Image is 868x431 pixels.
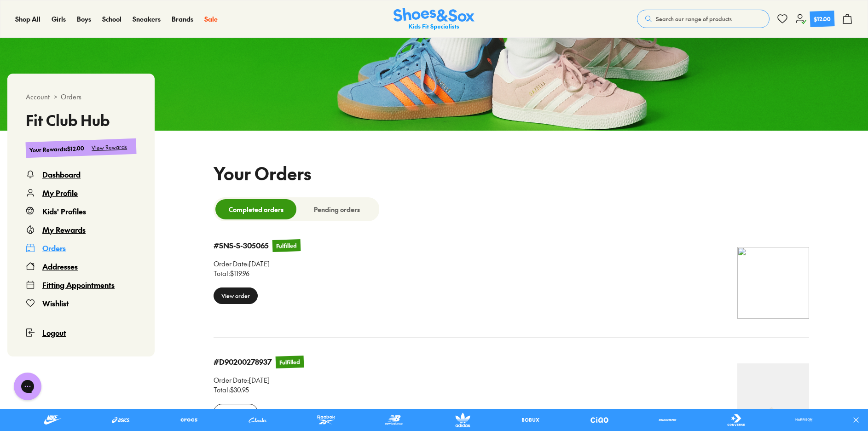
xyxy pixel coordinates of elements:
[26,113,136,127] h3: Fit Club Hub
[15,14,41,24] a: Shop All
[204,14,218,23] span: Sale
[133,14,161,24] a: Sneakers
[393,8,475,30] a: Shoes & Sox
[92,143,127,152] div: View Rewards
[214,375,304,385] div: Order Date : [DATE]
[42,261,78,272] div: Addresses
[77,14,91,23] span: Boys
[9,369,46,403] iframe: Gorgias live chat messenger
[26,261,136,272] a: Addresses
[26,316,136,338] button: Logout
[276,241,297,250] div: Fulfilled
[42,187,78,198] div: My Profile
[26,224,136,235] a: My Rewards
[637,10,770,28] button: Search our range of products
[42,328,66,338] span: Logout
[393,8,475,30] img: SNS_Logo_Responsive.svg
[61,92,81,102] span: Orders
[214,357,272,367] div: #D90200278937
[26,279,136,290] a: Fitting Appointments
[42,169,81,180] div: Dashboard
[52,14,66,24] a: Girls
[214,160,311,186] h1: Your Orders
[77,14,91,24] a: Boys
[214,385,304,395] div: Total : $30.95
[102,14,122,24] a: School
[133,14,161,23] span: Sneakers
[52,14,66,23] span: Girls
[29,144,85,154] div: Your Rewards : $12.00
[279,357,301,367] div: Fulfilled
[214,287,258,304] div: View order
[814,14,831,23] div: $12.00
[26,169,136,180] a: Dashboard
[102,14,122,23] span: School
[26,92,50,102] span: Account
[172,14,193,23] span: Brands
[204,14,218,24] a: Sale
[42,298,69,309] div: Wishlist
[26,298,136,309] a: Wishlist
[214,259,301,269] div: Order Date : [DATE]
[656,15,732,23] span: Search our range of products
[795,11,834,27] a: $12.00
[53,92,57,102] span: >
[26,206,136,217] a: Kids' Profiles
[214,404,258,420] div: View order
[26,187,136,198] a: My Profile
[737,247,809,319] img: 4-276901.jpg
[214,241,269,251] div: #SNS-S-305065
[42,279,115,290] div: Fitting Appointments
[214,269,301,278] div: Total : $119.96
[15,14,41,23] span: Shop All
[26,242,136,253] a: Orders
[42,224,86,235] div: My Rewards
[172,14,193,24] a: Brands
[42,242,66,253] div: Orders
[42,206,86,217] div: Kids' Profiles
